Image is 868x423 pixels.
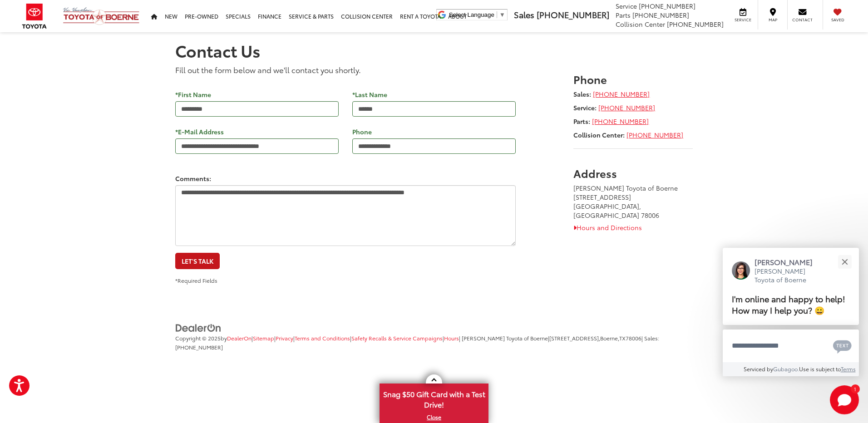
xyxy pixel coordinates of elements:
[616,20,665,29] span: Collision Center
[667,20,724,29] span: [PHONE_NUMBER]
[841,365,856,373] a: Terms
[175,334,221,342] span: Copyright © 2025
[227,334,252,342] a: DealerOn Home Page
[293,334,350,342] span: |
[598,103,655,112] a: [PHONE_NUMBER]
[773,365,799,373] a: Gubagoo.
[253,334,274,342] a: Sitemap
[252,334,274,342] span: |
[755,267,822,285] p: [PERSON_NAME] Toyota of Boerne
[723,248,859,376] div: Close[PERSON_NAME][PERSON_NAME] Toyota of BoerneI'm online and happy to help! How may I help you?...
[619,334,626,342] span: TX
[459,334,548,342] span: | [PERSON_NAME] Toyota of Boerne
[626,334,641,342] span: 78006
[175,64,516,75] p: Fill out the form below and we'll contact you shortly.
[573,117,590,126] strong: Parts:
[175,323,222,332] a: DealerOn
[514,9,534,20] span: Sales
[600,334,619,342] span: Boerne,
[221,334,252,342] span: by
[573,103,597,112] strong: Service:
[175,343,223,351] span: [PHONE_NUMBER]
[854,387,856,391] span: 1
[443,334,459,342] span: |
[830,385,859,414] button: Toggle Chat Window
[499,11,505,18] span: ▼
[626,130,683,139] a: [PHONE_NUMBER]
[744,365,773,373] span: Serviced by
[639,1,695,10] span: [PHONE_NUMBER]
[632,10,689,20] span: [PHONE_NUMBER]
[380,384,488,412] span: Snag $50 Gift Card with a Test Drive!
[497,11,497,18] span: ​
[537,9,609,20] span: [PHONE_NUMBER]
[763,17,783,23] span: Map
[833,339,852,354] svg: Text
[548,334,641,342] span: |
[276,334,293,342] a: Privacy
[733,17,753,23] span: Service
[175,323,222,333] img: DealerOn
[573,223,642,232] a: Hours and Directions
[351,334,443,342] a: Safety Recalls & Service Campaigns, Opens in a new tab
[616,10,631,20] span: Parts
[830,335,854,356] button: Chat with SMS
[573,89,591,98] strong: Sales:
[835,252,854,272] button: Close
[573,167,693,179] h3: Address
[350,334,443,342] span: |
[352,127,372,136] label: Phone
[573,130,625,139] strong: Collision Center:
[616,1,637,10] span: Service
[175,174,211,183] label: Comments:
[592,117,649,126] a: [PHONE_NUMBER]
[352,90,387,99] label: *Last Name
[175,253,220,269] button: Let's Talk
[175,41,693,59] h1: Contact Us
[732,293,845,316] span: I'm online and happy to help! How may I help you? 😀
[449,11,505,18] a: Select Language​
[175,276,217,284] small: *Required Fields
[175,127,224,136] label: *E-Mail Address
[573,183,693,220] address: [PERSON_NAME] Toyota of Boerne [STREET_ADDRESS] [GEOGRAPHIC_DATA], [GEOGRAPHIC_DATA] 78006
[63,7,140,25] img: Vic Vaughan Toyota of Boerne
[549,334,600,342] span: [STREET_ADDRESS],
[723,330,859,362] textarea: Type your message
[175,90,211,99] label: *First Name
[274,334,293,342] span: |
[444,334,459,342] a: Hours
[799,365,841,373] span: Use is subject to
[755,257,822,267] p: [PERSON_NAME]
[830,385,859,414] svg: Start Chat
[828,17,848,23] span: Saved
[295,334,350,342] a: Terms and Conditions
[593,89,650,98] a: [PHONE_NUMBER]
[573,73,693,85] h3: Phone
[449,11,494,18] span: Select Language
[792,17,813,23] span: Contact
